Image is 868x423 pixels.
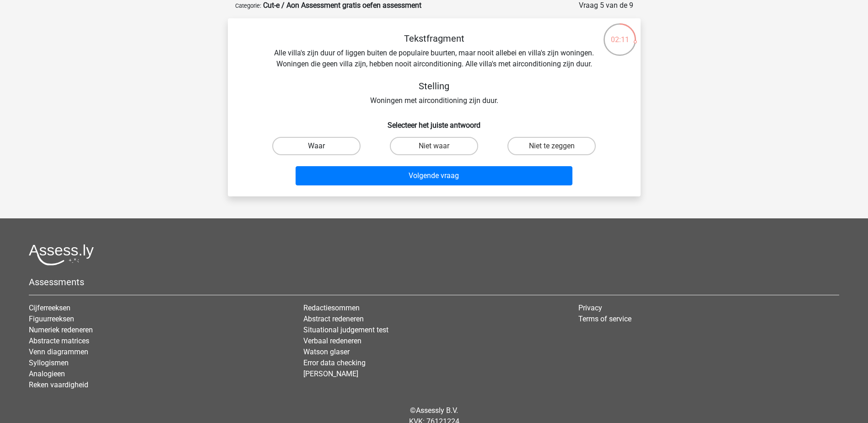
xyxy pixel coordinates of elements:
[507,137,596,155] label: Niet te zeggen
[272,81,597,92] h5: Stelling
[296,166,572,185] button: Volgende vraag
[578,304,602,312] a: Privacy
[303,325,388,334] a: Situational judgement test
[29,244,94,266] img: Assessly logo
[303,358,366,367] a: Error data checking
[235,2,261,9] small: Categorie:
[303,336,361,345] a: Verbaal redeneren
[29,380,88,389] a: Reken vaardigheid
[29,325,93,334] a: Numeriek redeneren
[603,22,637,45] div: 02:11
[272,33,597,44] h5: Tekstfragment
[272,137,361,155] label: Waar
[303,347,350,356] a: Watson glaser
[578,315,631,323] a: Terms of service
[29,277,839,287] h5: Assessments
[29,315,74,323] a: Figuurreeksen
[263,1,421,10] strong: Cut-e / Aon Assessment gratis oefen assessment
[29,336,89,345] a: Abstracte matrices
[303,315,364,323] a: Abstract redeneren
[243,114,626,130] h6: Selecteer het juiste antwoord
[303,304,360,312] a: Redactiesommen
[29,369,65,378] a: Analogieen
[243,33,626,106] div: Alle villa's zijn duur of liggen buiten de populaire buurten, maar nooit allebei en villa's zijn ...
[29,358,69,367] a: Syllogismen
[303,369,358,378] a: [PERSON_NAME]
[29,347,88,356] a: Venn diagrammen
[416,406,458,415] a: Assessly B.V.
[29,304,70,312] a: Cijferreeksen
[390,137,478,155] label: Niet waar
